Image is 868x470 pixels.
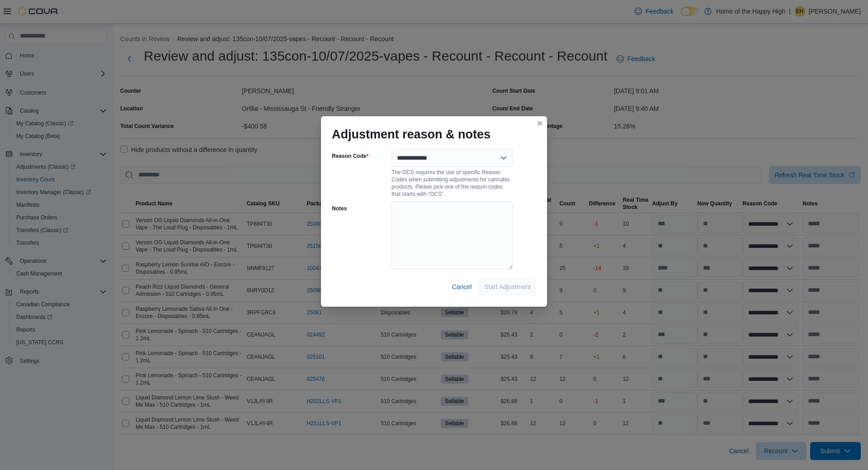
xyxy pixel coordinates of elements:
span: Start Adjustment [484,282,531,291]
label: Reason Code [332,152,368,160]
button: Start Adjustment [479,278,536,296]
button: Cancel [448,278,476,296]
button: Closes this modal window [534,118,545,129]
div: The OCS requires the use of specific Reason Codes when submitting adjustments for cannabis produc... [392,167,513,198]
h1: Adjustment reason & notes [332,127,491,142]
span: Cancel [452,282,472,291]
label: Notes [332,205,347,212]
